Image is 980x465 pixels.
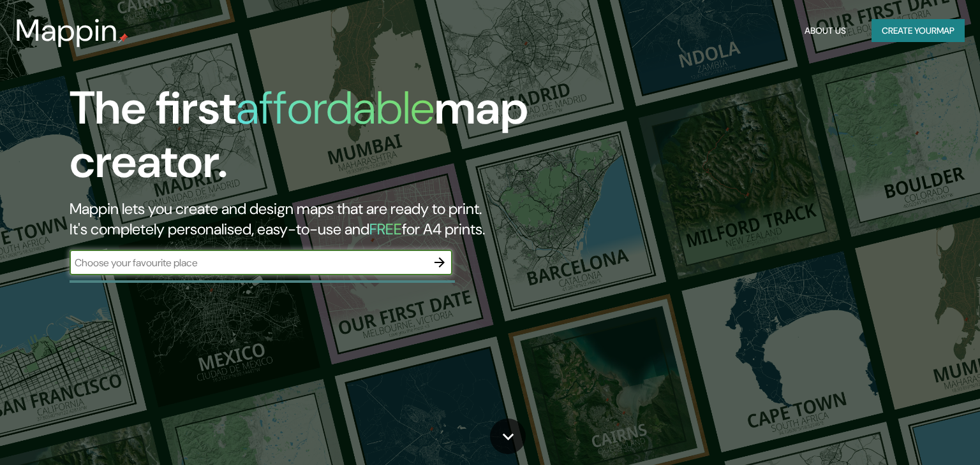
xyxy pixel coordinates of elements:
[799,19,851,43] button: About Us
[369,219,402,239] h5: FREE
[872,19,965,43] button: Create yourmap
[70,82,560,199] h1: The first map creator.
[118,33,128,43] img: mappin-pin
[15,13,118,48] h3: Mappin
[866,415,966,451] iframe: Help widget launcher
[70,255,427,270] input: Choose your favourite place
[70,199,560,240] h2: Mappin lets you create and design maps that are ready to print. It's completely personalised, eas...
[236,78,434,138] h1: affordable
